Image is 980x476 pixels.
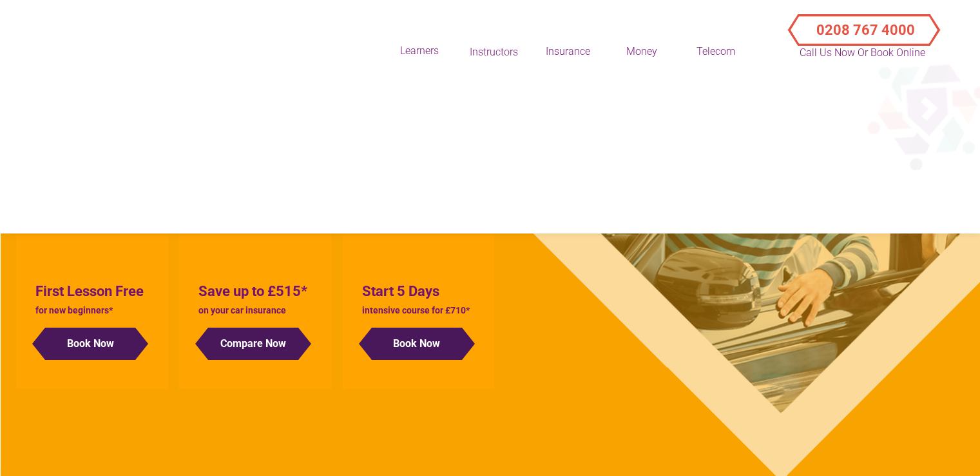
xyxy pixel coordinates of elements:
p: Call Us Now or Book Online [798,45,927,61]
img: svg%3E [556,10,580,34]
h4: Start 5 Days [362,281,476,302]
div: Money [610,45,674,59]
span: for new beginners* [35,305,113,315]
h4: Save up to £515* [198,281,312,302]
img: svg%3E [408,10,432,34]
a: First Lesson Free for new beginners* Book Now [35,245,149,360]
img: svg%3E [362,245,385,274]
div: Telecom [684,45,748,59]
a: Call Us Now or Book Online 0208 767 4000 [777,3,948,48]
img: svg%3E [704,10,728,34]
img: svg%3E [198,245,229,274]
button: Compare Now [208,328,298,360]
div: Learners [387,44,452,58]
button: Book Now [372,328,462,360]
div: Insurance [535,45,600,59]
h4: First Lesson Free [35,281,149,302]
span: intensive course for £710* [362,305,470,315]
button: Call Us Now or Book Online [793,11,932,37]
img: svg%3E [483,13,505,35]
a: Save up to £515* on your car insurance Compare Now [198,245,312,360]
div: Instructors [461,45,526,59]
button: Book Now [45,328,135,360]
img: svg%3E [32,7,251,226]
img: svg%3E [630,10,654,34]
span: on your car insurance [198,305,286,315]
img: svg%3E [35,245,64,274]
a: Start 5 Days intensive course for £710* Book Now [362,245,476,360]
